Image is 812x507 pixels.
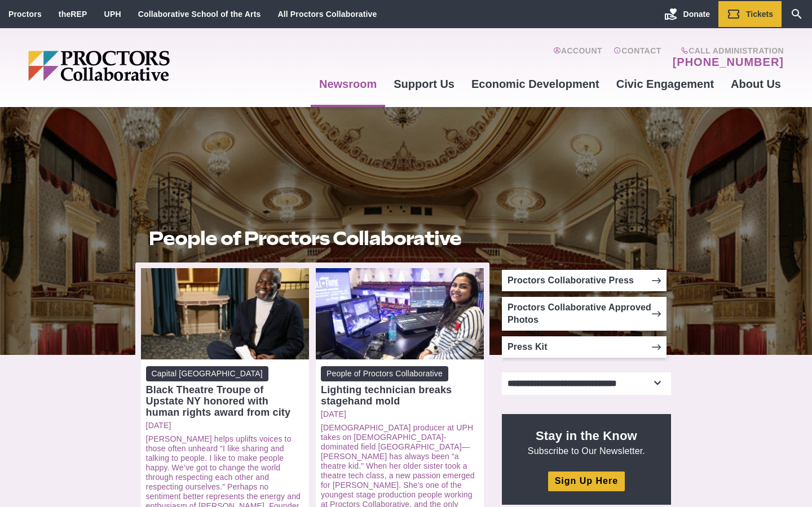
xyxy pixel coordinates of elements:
[536,429,637,443] strong: Stay in the Know
[149,228,476,249] h1: People of Proctors Collaborative
[321,384,479,407] div: Lighting technician breaks stagehand mold
[277,10,377,19] a: All Proctors Collaborative
[782,1,812,27] a: Search
[146,366,268,381] span: Capital [GEOGRAPHIC_DATA]
[548,472,625,491] a: Sign Up Here
[515,428,657,457] p: Subscribe to Our Newsletter.
[8,10,42,19] a: Proctors
[385,69,463,99] a: Support Us
[138,10,261,19] a: Collaborative School of the Arts
[321,366,479,407] a: People of Proctors Collaborative Lighting technician breaks stagehand mold
[553,46,602,69] a: Account
[321,366,448,381] span: People of Proctors Collaborative
[502,336,667,358] a: Press Kit
[321,410,479,419] a: [DATE]
[502,297,667,331] a: Proctors Collaborative Approved Photos
[718,1,782,27] a: Tickets
[673,55,784,69] a: [PHONE_NUMBER]
[463,69,608,99] a: Economic Development
[656,1,718,27] a: Donate
[28,51,257,81] img: Proctors logo
[746,10,773,19] span: Tickets
[614,46,661,69] a: Contact
[502,270,667,291] a: Proctors Collaborative Press
[311,69,385,99] a: Newsroom
[669,46,784,55] span: Call Administration
[146,384,304,418] div: Black Theatre Troupe of Upstate NY honored with human rights award from city
[722,69,789,99] a: About Us
[608,69,722,99] a: Civic Engagement
[146,366,304,418] a: Capital [GEOGRAPHIC_DATA] Black Theatre Troupe of Upstate NY honored with human rights award from...
[59,10,87,19] a: theREP
[146,421,304,430] a: [DATE]
[683,10,710,19] span: Donate
[104,10,121,19] a: UPH
[502,372,671,395] select: Select category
